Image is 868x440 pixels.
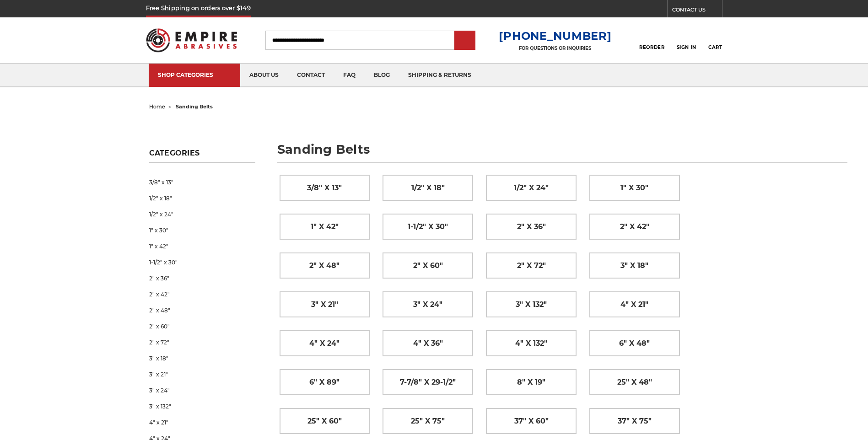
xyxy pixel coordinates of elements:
a: 1/2" x 18" [383,175,473,200]
a: 2" x 60" [383,253,473,278]
span: 4" x 24" [309,336,340,351]
a: 7-7/8" x 29-1/2" [383,370,473,395]
a: Reorder [639,30,664,50]
span: 2" x 48" [309,258,340,274]
span: Sign In [677,44,696,50]
span: Reorder [639,44,664,50]
a: 4" x 21" [149,414,255,430]
a: 3" x 24" [383,292,473,317]
span: 7-7/8" x 29-1/2" [400,375,456,390]
a: 2" x 48" [280,253,370,278]
a: 2" x 42" [590,214,679,239]
span: 3/8" x 13" [307,180,342,196]
p: FOR QUESTIONS OR INQUIRIES [499,45,611,51]
a: 1/2" x 24" [149,206,255,222]
span: 25" x 60" [307,413,342,429]
a: 1" x 42" [280,214,370,239]
a: 3" x 24" [149,382,255,398]
a: 25" x 75" [383,408,473,434]
a: 6" x 48" [590,331,679,356]
a: 8" x 19" [486,370,576,395]
input: Submit [456,32,474,50]
a: faq [334,64,365,87]
a: Cart [708,30,722,50]
span: 2" x 60" [413,258,443,274]
a: 25" x 60" [280,408,370,434]
a: 2" x 42" [149,286,255,302]
span: 4" x 21" [620,297,648,312]
a: 1-1/2" x 30" [383,214,473,239]
span: 25" x 48" [617,375,652,390]
span: 8" x 19" [517,375,545,390]
span: 6" x 89" [309,375,340,390]
a: 3/8" x 13" [280,175,370,200]
span: 4" x 132" [515,336,547,351]
a: 1-1/2" x 30" [149,254,255,270]
a: 3" x 132" [149,398,255,414]
a: about us [240,64,288,87]
a: 3" x 132" [486,292,576,317]
a: 3" x 21" [280,292,370,317]
span: 3" x 18" [620,258,648,274]
span: 1" x 30" [620,180,648,196]
a: 2" x 36" [486,214,576,239]
span: 1" x 42" [311,219,339,235]
span: 3" x 21" [311,297,338,312]
span: Cart [708,44,722,50]
a: 1/2" x 24" [486,175,576,200]
span: sanding belts [176,103,213,110]
a: 3/8" x 13" [149,174,255,190]
span: 2" x 36" [517,219,546,235]
span: 37" x 60" [514,413,549,429]
a: 2" x 36" [149,270,255,286]
span: 3" x 24" [413,297,442,312]
span: 1-1/2" x 30" [408,219,448,235]
div: SHOP CATEGORIES [158,71,231,78]
a: 3" x 18" [590,253,679,278]
span: 37" x 75" [618,413,652,429]
span: 2" x 42" [620,219,649,235]
a: 1" x 42" [149,238,255,254]
a: 3" x 21" [149,366,255,382]
a: 4" x 36" [383,331,473,356]
span: 3" x 132" [516,297,547,312]
a: blog [365,64,399,87]
a: contact [288,64,334,87]
a: 1/2" x 18" [149,190,255,206]
span: 2" x 72" [517,258,546,274]
a: 2" x 60" [149,318,255,334]
a: 37" x 75" [590,408,679,434]
a: 4" x 24" [280,331,370,356]
a: 2" x 48" [149,302,255,318]
a: 3" x 18" [149,350,255,366]
a: 25" x 48" [590,370,679,395]
span: 1/2" x 24" [514,180,549,196]
a: home [149,103,165,110]
h5: Categories [149,149,255,163]
span: 25" x 75" [411,413,445,429]
a: shipping & returns [399,64,480,87]
span: 1/2" x 18" [411,180,445,196]
a: 4" x 21" [590,292,679,317]
h1: sanding belts [277,143,847,163]
img: Empire Abrasives [146,22,237,58]
a: 4" x 132" [486,331,576,356]
a: 1" x 30" [590,175,679,200]
a: 1" x 30" [149,222,255,238]
a: CONTACT US [672,5,722,17]
a: 6" x 89" [280,370,370,395]
a: [PHONE_NUMBER] [499,29,611,43]
a: 2" x 72" [486,253,576,278]
span: 6" x 48" [619,336,650,351]
span: 4" x 36" [413,336,443,351]
a: 37" x 60" [486,408,576,434]
a: 2" x 72" [149,334,255,350]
